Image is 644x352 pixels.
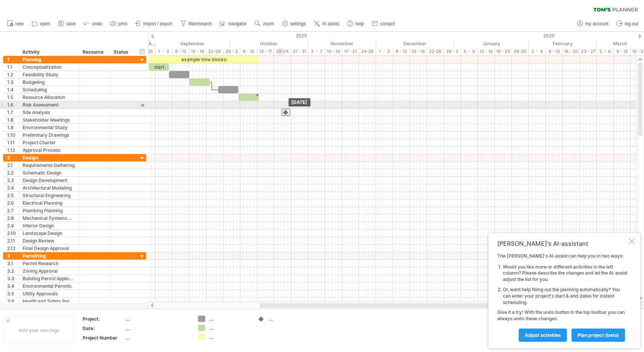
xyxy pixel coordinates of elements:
[23,79,75,86] div: Budgeting
[7,162,18,169] div: 2.1
[7,154,18,161] div: 2
[143,21,172,26] span: import / export
[7,177,18,184] div: 2.3
[461,48,478,56] div: 5 - 9
[23,252,75,259] div: Permitting
[30,19,52,29] a: open
[529,40,597,48] div: February 2026
[83,316,124,322] div: Project:
[312,19,341,29] a: AI assist
[7,207,18,214] div: 2.7
[209,316,250,322] div: ....
[149,56,259,63] div: example time blocks:
[290,21,306,26] span: settings
[23,116,75,124] div: Stakeholder Meetings
[427,48,444,56] div: 22-26
[7,147,18,154] div: 1.12
[342,48,359,56] div: 17 - 21
[23,192,75,199] div: Structural Engineering
[189,21,212,26] span: filter/search
[206,48,223,56] div: 22-26
[228,21,247,26] span: navigator
[529,48,546,56] div: 2 - 6
[83,48,106,56] div: Resource
[22,48,75,56] div: Activity
[376,40,454,48] div: December 2025
[172,48,189,56] div: 8 - 12
[23,215,75,222] div: Mechanical Systems Design
[4,316,74,344] div: Add your own logo
[7,124,18,131] div: 1.9
[454,40,529,48] div: January 2026
[497,253,627,341] div: The [PERSON_NAME]'s AI-assist can help you in two ways: Give it a try! With the undo button in th...
[7,199,18,207] div: 2.6
[280,19,308,29] a: settings
[563,48,580,56] div: 16 - 20
[322,21,339,26] span: AI assist
[15,21,24,26] span: new
[503,264,627,283] li: Would you like more or different activities in the left column? Please describe the changes and l...
[23,139,75,146] div: Project Charter
[580,48,597,56] div: 23 - 27
[7,56,18,63] div: 1
[23,147,75,154] div: Approval Process
[615,19,641,29] a: log out
[325,48,342,56] div: 10 - 14
[218,19,249,29] a: navigator
[23,154,75,161] div: Design
[274,48,291,56] div: 20-24
[597,48,614,56] div: 2 - 6
[525,332,561,338] span: Adjust activities
[7,116,18,124] div: 1.8
[355,21,364,26] span: help
[269,316,310,322] div: ....
[586,21,609,26] span: my account
[263,21,274,26] span: zoom
[410,48,427,56] div: 15 - 19
[149,63,169,71] div: start
[7,192,18,199] div: 2.5
[155,40,230,48] div: September 2025
[7,275,18,282] div: 3.3
[23,275,75,282] div: Building Permit Application
[7,109,18,116] div: 1.7
[7,237,18,244] div: 2.11
[126,335,189,341] div: ....
[23,237,75,244] div: Design Review
[230,40,308,48] div: October 2025
[82,19,105,29] a: undo
[23,290,75,297] div: Utility Approvals
[257,48,274,56] div: 13 - 17
[23,56,75,63] div: Planning
[393,48,410,56] div: 8 - 12
[23,94,75,101] div: Resource Allocation
[7,184,18,191] div: 2.4
[7,101,18,108] div: 1.6
[370,19,397,29] a: contact
[7,79,18,86] div: 1.3
[133,19,175,29] a: import / export
[625,21,638,26] span: log out
[126,316,189,322] div: ....
[546,48,563,56] div: 9 - 13
[23,86,75,93] div: Scheduling
[578,332,619,338] span: plan project (beta)
[503,287,627,306] li: Or, want help filling out the planning automatically? You can enter your project's start & end da...
[118,21,127,26] span: print
[253,19,276,29] a: zoom
[23,230,75,237] div: Landscape Design
[23,184,75,191] div: Architectural Modeling
[308,48,325,56] div: 3 - 7
[7,215,18,222] div: 2.8
[23,131,75,139] div: Preliminary Drawings
[7,94,18,101] div: 1.5
[40,21,50,26] span: open
[614,48,631,56] div: 9 - 13
[209,334,250,340] div: ....
[7,71,18,78] div: 1.2
[519,329,567,342] a: Adjust activities
[478,48,495,56] div: 12 - 16
[83,335,124,341] div: Project Number
[23,101,75,108] div: Risk Assessment
[23,63,75,71] div: Conceptualization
